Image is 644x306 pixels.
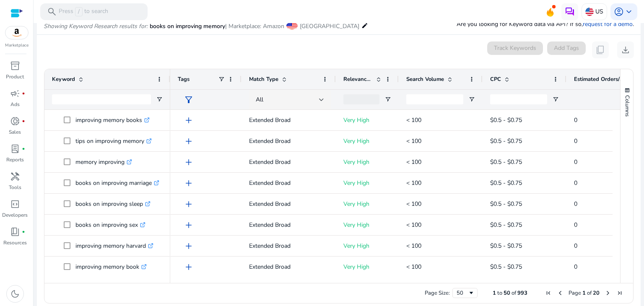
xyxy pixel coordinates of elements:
[3,239,27,246] p: Resources
[10,61,20,71] span: inventory_2
[504,289,510,297] span: 50
[361,21,368,31] mat-icon: edit
[343,153,391,171] p: Very High
[490,242,522,250] span: $0.5 - $0.75
[249,153,328,171] p: Extended Broad
[616,290,623,296] div: Last Page
[545,290,552,296] div: First Page
[517,289,527,297] span: 993
[343,237,391,254] p: Very High
[22,92,25,95] span: fiber_manual_record
[497,289,502,297] span: to
[490,179,522,187] span: $0.5 - $0.75
[490,263,522,271] span: $0.5 - $0.75
[624,7,634,17] span: keyboard_arrow_down
[490,221,522,229] span: $0.5 - $0.75
[47,7,57,17] span: search
[9,128,21,136] p: Sales
[406,158,421,166] span: < 100
[587,289,592,297] span: of
[249,258,328,275] p: Extended Broad
[569,289,581,297] span: Page
[75,132,152,150] p: tips on improving memory
[75,153,132,171] p: memory improving
[574,179,577,187] span: 0
[343,132,391,150] p: Very High
[574,263,577,271] span: 0
[605,290,611,296] div: Next Page
[9,184,21,191] p: Tools
[406,75,444,83] span: Search Volume
[5,42,29,49] p: Marketplace
[178,75,190,83] span: Tags
[22,147,25,150] span: fiber_manual_record
[406,94,463,104] input: Search Volume Filter Input
[225,22,284,30] span: | Marketplace: Amazon
[593,289,600,297] span: 20
[512,289,516,297] span: of
[184,220,194,230] span: add
[10,199,20,209] span: code_blocks
[150,22,225,30] span: books on improving memory
[75,237,153,254] p: improving memory harvard
[184,136,194,146] span: add
[343,174,391,192] p: Very High
[75,7,83,16] span: /
[75,216,145,233] p: books on improving sex
[5,26,28,39] img: amazon.svg
[595,4,603,19] p: US
[75,174,159,192] p: books on improving marriage
[343,216,391,233] p: Very High
[490,200,522,208] span: $0.5 - $0.75
[582,289,586,297] span: 1
[343,258,391,275] p: Very High
[10,101,20,108] p: Ads
[10,116,20,126] span: donut_small
[406,263,421,271] span: < 100
[406,242,421,250] span: < 100
[249,132,328,150] p: Extended Broad
[75,258,147,275] p: improving memory book
[184,241,194,251] span: add
[452,288,478,298] div: Page Size
[574,158,577,166] span: 0
[10,144,20,154] span: lab_profile
[59,7,108,16] p: Press to search
[617,41,634,58] button: download
[22,119,25,123] span: fiber_manual_record
[249,75,278,83] span: Match Type
[493,289,496,297] span: 1
[574,116,577,124] span: 0
[468,96,475,103] button: Open Filter Menu
[490,75,501,83] span: CPC
[249,174,328,192] p: Extended Broad
[249,195,328,213] p: Extended Broad
[457,289,468,297] div: 50
[184,95,194,105] span: filter_alt
[249,112,328,129] p: Extended Broad
[574,221,577,229] span: 0
[574,75,624,83] span: Estimated Orders/Month
[621,45,631,55] span: download
[552,96,559,103] button: Open Filter Menu
[10,88,20,99] span: campaign
[406,137,421,145] span: < 100
[585,8,594,16] img: us.svg
[75,112,150,129] p: improving memory books
[557,290,563,296] div: Previous Page
[52,94,151,104] input: Keyword Filter Input
[574,200,577,208] span: 0
[184,199,194,209] span: add
[406,200,421,208] span: < 100
[52,75,75,83] span: Keyword
[623,95,631,117] span: Columns
[184,262,194,272] span: add
[490,137,522,145] span: $0.5 - $0.75
[614,7,624,17] span: account_circle
[425,289,450,297] div: Page Size:
[6,156,24,163] p: Reports
[490,116,522,124] span: $0.5 - $0.75
[406,221,421,229] span: < 100
[44,22,148,30] i: Showing Keyword Research results for:
[184,157,194,167] span: add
